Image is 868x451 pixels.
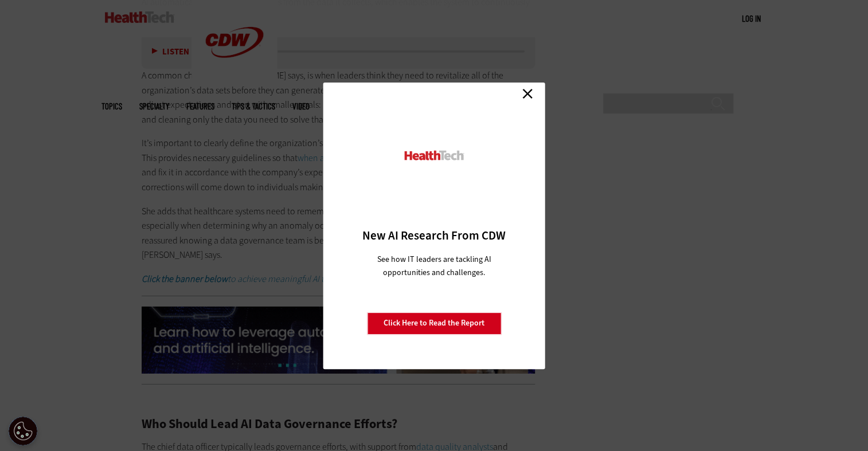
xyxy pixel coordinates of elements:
[519,85,536,103] a: Close
[403,150,466,162] img: HealthTech_0.png
[9,417,37,445] button: Open Preferences
[343,228,525,244] h3: New AI Research From CDW
[367,312,501,334] a: Click Here to Read the Report
[9,417,37,445] div: Cookie Settings
[363,253,505,279] p: See how IT leaders are tackling AI opportunities and challenges.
